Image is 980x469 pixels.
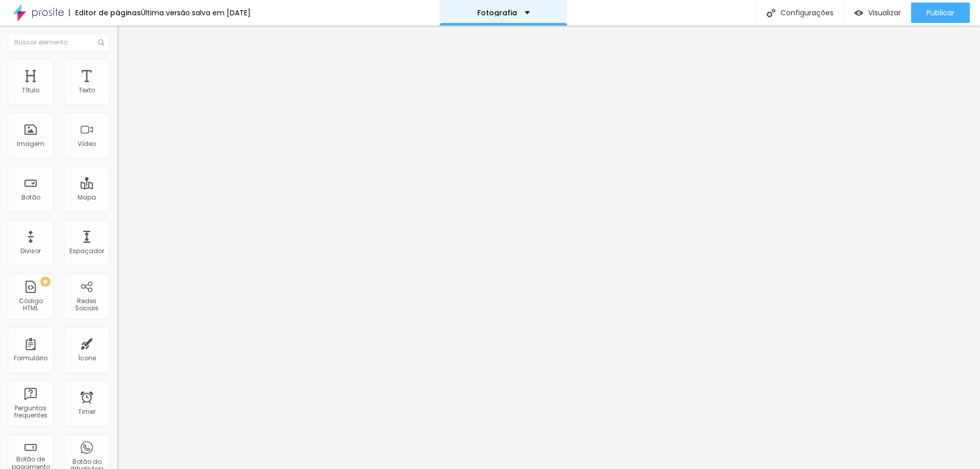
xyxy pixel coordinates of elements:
button: Visualizar [844,3,911,23]
div: Ícone [78,355,96,362]
div: Formulário [14,355,47,362]
div: Botão [21,194,40,201]
div: Título [22,87,39,94]
div: Última versão salva em [DATE] [141,9,251,16]
span: Publicar [926,9,954,17]
div: Mapa [78,194,96,201]
div: Espaçador [69,248,104,255]
div: Texto [79,87,95,94]
p: Fotografia [477,9,517,16]
div: Perguntas frequentes [10,405,51,419]
input: Buscar elemento [8,33,110,52]
div: Redes Sociais [66,298,107,312]
div: Timer [78,408,95,415]
div: Divisor [20,248,41,255]
iframe: Editor [117,26,980,469]
button: Publicar [911,3,970,23]
div: Código HTML [10,298,51,312]
div: Editor de páginas [69,9,141,16]
img: view-1.svg [854,9,863,17]
div: Vídeo [78,140,96,147]
span: Visualizar [868,9,901,17]
img: Icone [98,39,104,45]
img: Icone [767,9,775,17]
div: Imagem [17,140,44,147]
